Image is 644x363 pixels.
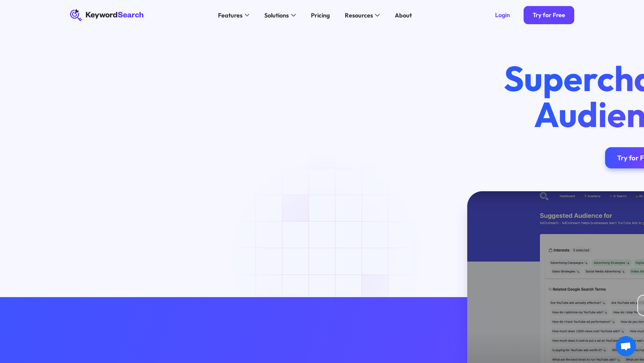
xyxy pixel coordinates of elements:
[616,336,636,356] a: Open chat
[345,11,373,20] div: Resources
[306,9,334,21] a: Pricing
[524,6,574,24] a: Try for Free
[390,9,416,21] a: About
[486,6,519,24] a: Login
[495,11,510,19] div: Login
[395,11,412,20] div: About
[533,11,565,19] div: Try for Free
[218,11,243,20] div: Features
[311,11,330,20] div: Pricing
[264,11,289,20] div: Solutions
